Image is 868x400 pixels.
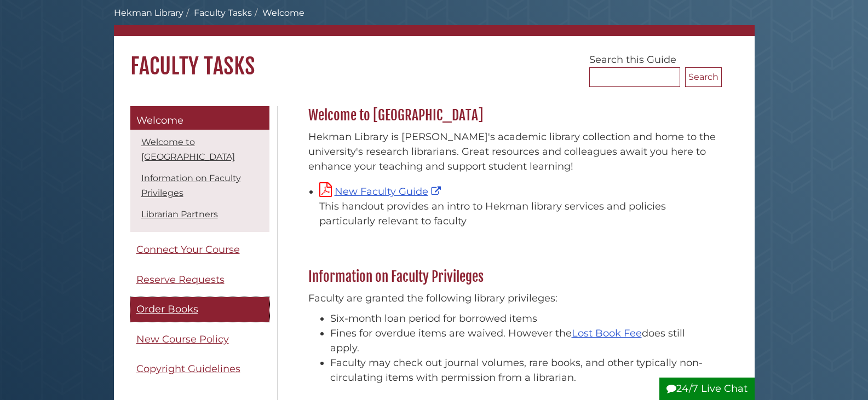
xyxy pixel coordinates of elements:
[685,67,722,87] button: Search
[136,114,183,126] span: Welcome
[330,311,716,326] li: Six-month loan period for borrowed items
[141,173,241,198] a: Information on Faculty Privileges
[130,237,269,262] a: Connect Your Course
[114,8,183,18] a: Hekman Library
[136,274,225,286] span: Reserve Requests
[130,106,269,130] a: Welcome
[136,303,198,315] span: Order Books
[114,36,755,80] h1: Faculty Tasks
[130,327,269,352] a: New Course Policy
[330,356,716,385] li: Faculty may check out journal volumes, rare books, and other typically non-circulating items with...
[136,333,229,345] span: New Course Policy
[141,137,235,162] a: Welcome to [GEOGRAPHIC_DATA]
[303,268,722,286] h2: Information on Faculty Privileges
[308,291,716,306] p: Faculty are granted the following library privileges:
[308,130,716,174] p: Hekman Library is [PERSON_NAME]'s academic library collection and home to the university's resear...
[136,363,240,375] span: Copyright Guidelines
[572,327,642,339] a: Lost Book Fee
[252,7,304,20] li: Welcome
[136,244,240,256] span: Connect Your Course
[659,378,755,400] button: 24/7 Live Chat
[114,7,755,36] nav: breadcrumb
[303,107,722,124] h2: Welcome to [GEOGRAPHIC_DATA]
[319,199,716,229] div: This handout provides an intro to Hekman library services and policies particularly relevant to f...
[130,268,269,292] a: Reserve Requests
[330,326,716,356] li: Fines for overdue items are waived. However the does still apply.
[130,106,269,387] div: Guide Pages
[141,209,218,219] a: Librarian Partners
[319,185,444,198] a: New Faculty Guide
[130,297,269,322] a: Order Books
[130,357,269,381] a: Copyright Guidelines
[194,8,252,18] a: Faculty Tasks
